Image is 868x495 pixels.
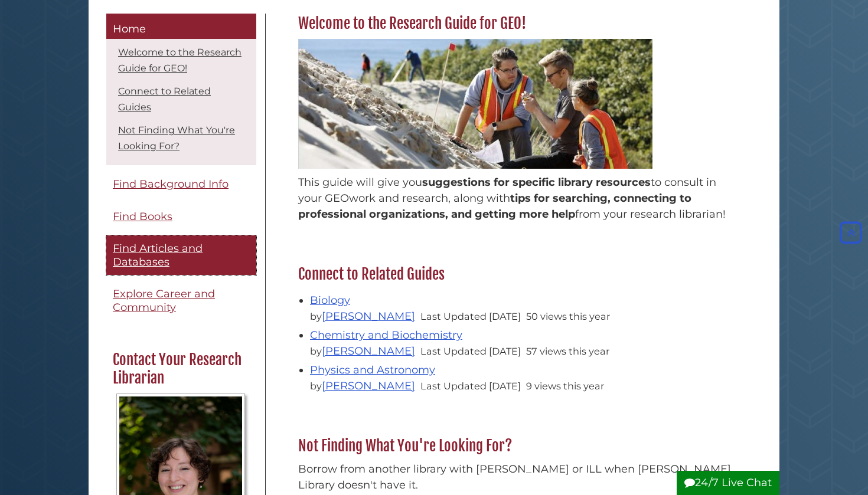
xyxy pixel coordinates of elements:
a: [PERSON_NAME] [322,310,415,323]
a: Not Finding What You're Looking For? [118,124,235,152]
p: Borrow from another library with [PERSON_NAME] or ILL when [PERSON_NAME] Library doesn't have it. [298,461,738,493]
a: Find Books [106,204,256,230]
a: [PERSON_NAME] [322,379,415,392]
a: Find Background Info [106,171,256,198]
span: Find Articles and Databases [113,242,203,268]
a: Biology [310,294,350,307]
span: by [310,345,417,357]
span: Find Background Info [113,178,229,191]
a: Home [106,14,256,40]
span: 9 views this year [526,380,604,392]
a: [PERSON_NAME] [322,345,415,358]
h2: Connect to Related Guides [292,265,744,284]
span: tips for searching, connecting to professional organizations, and getting more help [298,192,691,221]
span: suggestions for specific library resources [422,176,651,189]
a: Find Articles and Databases [106,235,256,275]
h2: Not Finding What You're Looking For? [292,437,744,455]
span: Last Updated [DATE] [420,310,521,322]
span: Find Books [113,210,172,223]
h2: Welcome to the Research Guide for GEO! [292,14,744,33]
span: Home [113,22,146,35]
span: Last Updated [DATE] [420,380,521,392]
span: from your research librarian! [575,208,726,221]
span: This guide will give you [298,176,422,189]
a: Back to Top [837,226,865,239]
a: Connect to Related Guides [118,86,211,113]
span: Last Updated [DATE] [420,345,521,357]
span: by [310,310,417,322]
a: Physics and Astronomy [310,363,435,376]
span: to consult in your GEO [298,176,716,205]
span: 50 views this year [526,310,610,322]
span: work and research, along with [349,192,510,205]
span: by [310,380,417,392]
a: Explore Career and Community [106,281,256,320]
button: 24/7 Live Chat [677,471,779,495]
a: Welcome to the Research Guide for GEO! [118,47,242,74]
a: Chemistry and Biochemistry [310,329,462,342]
h2: Contact Your Research Librarian [107,350,254,388]
span: 57 views this year [526,345,609,357]
span: Explore Career and Community [113,287,215,314]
